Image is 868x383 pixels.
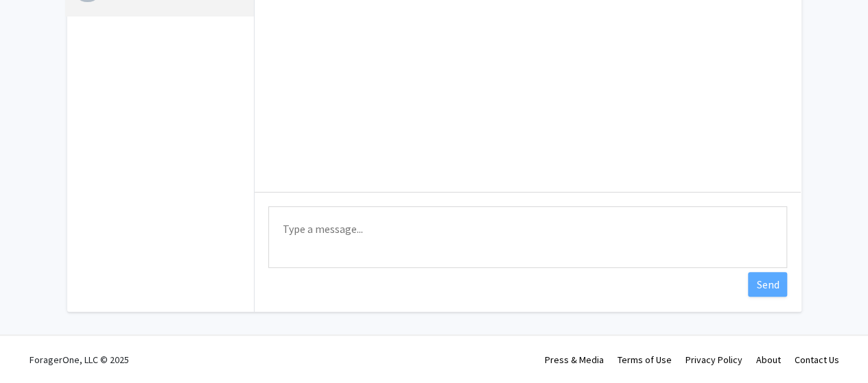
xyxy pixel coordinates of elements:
[685,354,742,366] a: Privacy Policy
[748,272,787,297] button: Send
[545,354,604,366] a: Press & Media
[10,321,58,373] iframe: Chat
[268,206,787,268] textarea: Message
[795,354,839,366] a: Contact Us
[756,354,781,366] a: About
[618,354,672,366] a: Terms of Use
